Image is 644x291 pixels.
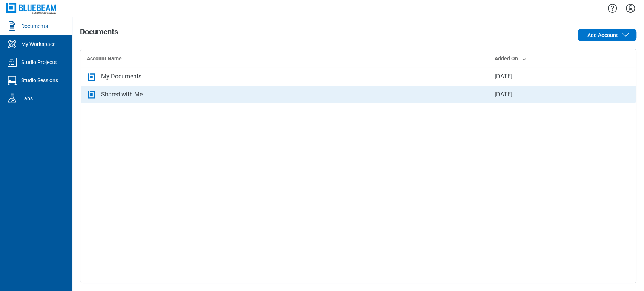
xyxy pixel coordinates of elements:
[6,74,18,86] svg: Studio Sessions
[489,67,599,86] td: [DATE]
[624,2,636,15] button: Settings
[587,31,618,39] span: Add Account
[80,49,636,104] table: bb-data-table
[101,90,143,99] div: Shared with Me
[6,3,57,14] img: Bluebeam, Inc.
[6,56,18,68] svg: Studio Projects
[495,55,593,62] div: Added On
[6,38,18,50] svg: My Workspace
[489,86,599,104] td: [DATE]
[80,28,118,40] h1: Documents
[87,55,483,62] div: Account Name
[21,58,57,66] div: Studio Projects
[6,92,18,104] svg: Labs
[578,29,636,41] button: Add Account
[21,40,55,48] div: My Workspace
[21,77,58,84] div: Studio Sessions
[101,72,141,81] div: My Documents
[21,95,33,102] div: Labs
[21,22,48,30] div: Documents
[6,20,18,32] svg: Documents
